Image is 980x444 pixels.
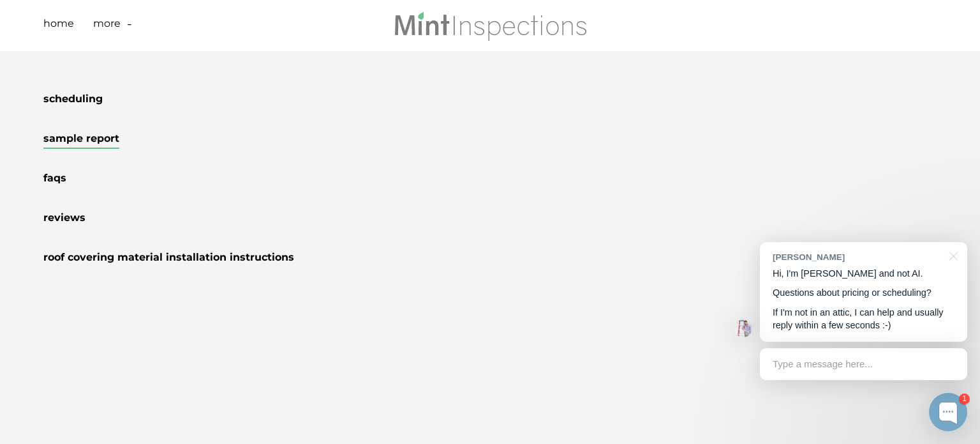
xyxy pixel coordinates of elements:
div: Type a message here... [760,348,967,380]
div: [PERSON_NAME] [773,251,942,263]
a: Sample Report [43,132,119,149]
a: - [127,16,132,36]
a: Reviews [43,211,85,228]
p: If I'm not in an attic, I can help and usually reply within a few seconds :-) [773,306,954,332]
a: Roof Covering Material Installation Instructions [43,251,294,268]
a: More [93,16,121,36]
img: Josh Molleur [734,318,753,337]
p: Questions about pricing or scheduling? [773,286,954,300]
a: Home [43,16,74,36]
div: 1 [959,394,970,404]
a: Scheduling [43,93,103,109]
a: FAQs [43,172,66,188]
p: Hi, I'm [PERSON_NAME] and not AI. [773,267,954,280]
img: Mint Inspections [393,10,588,41]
